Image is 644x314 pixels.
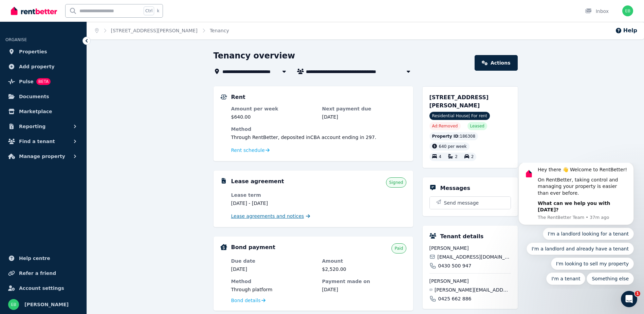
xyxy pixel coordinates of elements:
[231,258,315,264] dt: Due date
[435,286,511,293] span: [PERSON_NAME][EMAIL_ADDRESS][PERSON_NAME][DOMAIN_NAME]
[78,110,126,122] button: Quick reply: Something else
[231,266,315,273] dd: [DATE]
[43,95,126,107] button: Quick reply: I'm looking to sell my property
[30,52,121,58] p: Message from The RentBetter Team, sent 37m ago
[30,4,121,11] div: Hey there 👋 Welcome to RentBetter!
[5,251,81,265] a: Help centre
[87,22,237,39] nav: Breadcrumb
[30,4,121,51] div: Message content
[231,297,265,304] a: Bond details
[19,92,49,101] span: Documents
[30,38,102,50] b: What can we help you with [DATE]?
[389,180,403,185] span: Signed
[429,278,511,284] span: [PERSON_NAME]
[621,291,637,307] iframe: Intercom live chat
[231,243,275,251] h5: Bond payment
[622,5,633,16] img: Elenna Barton
[429,132,478,140] div: : 186308
[231,278,315,285] dt: Method
[615,27,637,35] button: Help
[5,75,81,88] a: PulseBETA
[5,60,81,73] a: Add property
[438,295,472,302] span: 0425 662 886
[585,8,609,15] div: Inbox
[8,299,19,310] img: Elenna Barton
[24,300,69,309] span: [PERSON_NAME]
[470,123,484,129] span: Leased
[322,286,406,293] dd: [DATE]
[220,244,227,250] img: Bond Details
[440,232,484,241] h5: Tenant details
[111,28,198,33] a: [STREET_ADDRESS][PERSON_NAME]
[437,254,511,260] span: [EMAIL_ADDRESS][DOMAIN_NAME]
[475,55,517,71] a: Actions
[210,27,229,34] span: Tenancy
[18,80,126,92] button: Quick reply: I'm a landlord and already have a tenant
[231,135,376,140] span: Through RentBetter , deposited in CBA account ending in 297 .
[394,246,403,251] span: Paid
[231,297,261,304] span: Bond details
[508,163,644,289] iframe: Intercom notifications message
[30,14,121,34] div: On RentBetter, taking control and managing your property is easier than ever before.
[231,213,304,220] span: Lease agreements and notices
[322,266,406,273] dd: $2,520.00
[439,155,442,159] span: 4
[231,147,265,154] span: Rent schedule
[471,155,474,159] span: 2
[231,213,310,220] a: Lease agreements and notices
[144,6,154,15] span: Ctrl
[231,126,406,133] dt: Method
[5,281,81,295] a: Account settings
[19,77,34,86] span: Pulse
[5,105,81,118] a: Marketplace
[429,245,511,251] span: [PERSON_NAME]
[440,184,470,192] h5: Messages
[220,94,227,100] img: Rental Payments
[157,8,159,14] span: k
[231,200,315,207] dd: [DATE] - [DATE]
[19,122,45,130] span: Reporting
[430,197,511,209] button: Send message
[214,50,295,61] h1: Tenancy overview
[5,150,81,163] button: Manage property
[5,120,81,133] button: Reporting
[19,63,55,71] span: Add property
[438,262,472,269] span: 0430 500 947
[19,137,55,145] span: Find a tenant
[35,65,126,77] button: Quick reply: I'm a landlord looking for a tenant
[231,286,315,293] dd: Through platform
[432,123,458,129] span: Ad: Removed
[19,152,65,160] span: Manage property
[19,48,47,56] span: Properties
[231,177,284,186] h5: Lease agreement
[19,269,56,277] span: Refer a friend
[19,107,52,116] span: Marketplace
[429,94,489,109] span: [STREET_ADDRESS][PERSON_NAME]
[322,105,406,112] dt: Next payment due
[5,45,81,58] a: Properties
[231,114,315,120] dd: $640.00
[15,5,26,16] img: Profile image for The RentBetter Team
[5,37,27,42] span: ORGANISE
[19,254,50,262] span: Help centre
[10,65,126,122] div: Quick reply options
[322,258,406,264] dt: Amount
[635,291,640,296] span: 1
[455,155,458,159] span: 2
[231,105,315,112] dt: Amount per week
[439,144,467,149] span: 640 per week
[231,147,270,154] a: Rent schedule
[444,199,479,206] span: Send message
[36,78,51,85] span: BETA
[5,266,81,280] a: Refer a friend
[11,6,57,16] img: RentBetter
[5,135,81,148] button: Find a tenant
[19,284,64,292] span: Account settings
[322,114,406,120] dd: [DATE]
[432,134,459,139] span: Property ID
[231,192,315,198] dt: Lease term
[231,93,245,101] h5: Rent
[322,278,406,285] dt: Payment made on
[5,90,81,103] a: Documents
[429,112,490,120] span: Residential House | For rent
